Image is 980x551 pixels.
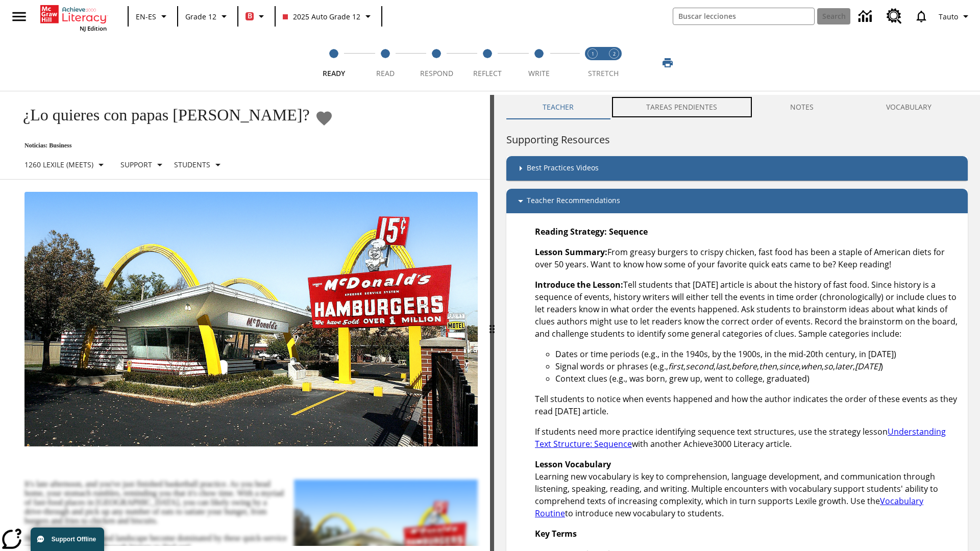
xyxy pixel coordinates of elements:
div: Pulsa la tecla de intro o la barra espaciadora y luego presiona las flechas de derecha e izquierd... [490,95,494,551]
p: Tell students to notice when events happened and how the author indicates the order of these even... [535,393,960,417]
span: Respond [420,68,453,78]
p: Learning new vocabulary is key to comprehension, language development, and communication through ... [535,458,960,519]
em: later [835,361,853,372]
button: Añadir a mis Favoritas - ¿Lo quieres con papas fritas? [315,109,333,127]
button: Seleccione Lexile, 1260 Lexile (Meets) [20,156,111,174]
h1: ¿Lo quieres con papas [PERSON_NAME]? [12,106,310,124]
em: second [685,361,714,372]
span: B [248,10,252,22]
em: since [779,361,799,372]
strong: Lesson Vocabulary [535,459,611,470]
span: 2025 Auto Grade 12 [283,11,360,22]
li: Dates or time periods (e.g., in the 1940s, by the 1900s, in the mid-20th century, in [DATE]) [555,348,960,360]
h6: Supporting Resources [506,132,968,148]
div: Best Practices Videos [506,156,968,181]
button: Stretch Read step 1 of 2 [578,35,607,91]
a: Centro de recursos, Se abrirá en una pestaña nueva. [880,3,908,30]
button: Tipo de apoyo, Support [116,156,170,174]
button: Respond step 3 of 5 [407,35,466,91]
button: Read step 2 of 5 [355,35,414,91]
button: Reflect step 4 of 5 [458,35,517,91]
em: last [716,361,729,372]
em: first [668,361,683,372]
button: Grado: Grade 12, Elige un grado [181,7,234,26]
p: Best Practices Videos [527,162,599,174]
div: Teacher Recommendations [506,189,968,213]
li: Context clues (e.g., was born, grew up, went to college, graduated) [555,372,960,385]
em: [DATE] [855,361,880,372]
input: search field [673,8,814,24]
em: then [759,361,777,372]
button: Class: 2025 Auto Grade 12, Selecciona una clase [279,7,378,26]
button: Support Offline [31,528,104,551]
button: VOCABULARY [850,95,968,119]
span: Reflect [473,68,502,78]
strong: Reading Strategy: [535,226,607,237]
span: NJ Edition [80,24,107,32]
text: 1 [592,51,594,57]
strong: Key Terms [535,528,577,539]
p: Teacher Recommendations [527,195,620,207]
button: Perfil/Configuración [935,7,976,26]
span: STRETCH [588,68,619,78]
p: 1260 Lexile (Meets) [24,159,93,170]
button: Seleccionar estudiante [170,156,228,174]
span: Grade 12 [185,11,216,22]
p: From greasy burgers to crispy chicken, fast food has been a staple of American diets for over 50 ... [535,246,960,270]
button: Teacher [506,95,610,119]
span: Tauto [939,11,958,22]
button: Stretch Respond step 2 of 2 [599,35,629,91]
strong: Introduce the Lesson: [535,279,623,290]
button: Language: EN-ES, Selecciona un idioma [132,7,174,26]
em: when [801,361,822,372]
span: Ready [323,68,345,78]
li: Signal words or phrases (e.g., , , , , , , , , , ) [555,360,960,372]
span: EN-ES [136,11,156,22]
strong: Sequence [609,226,648,237]
button: Abrir el menú lateral [4,2,34,32]
span: Read [376,68,395,78]
button: Ready step 1 of 5 [304,35,363,91]
a: Centro de información [852,3,880,31]
text: 2 [613,51,616,57]
button: Write step 5 of 5 [509,35,569,91]
p: If students need more practice identifying sequence text structures, use the strategy lesson with... [535,425,960,450]
div: activity [494,95,980,551]
span: Write [528,68,550,78]
p: Tell students that [DATE] article is about the history of fast food. Since history is a sequence ... [535,279,960,340]
em: so [824,361,833,372]
img: One of the first McDonald's stores, with the iconic red sign and golden arches. [24,192,478,447]
a: Notificaciones [908,3,935,30]
div: Portada [40,3,107,32]
strong: Lesson Summary: [535,246,607,258]
p: Support [120,159,152,170]
p: Noticias: Business [12,142,333,149]
button: NOTES [754,95,850,119]
button: Imprimir [651,54,684,72]
div: Instructional Panel Tabs [506,95,968,119]
button: Boost El color de la clase es rojo. Cambiar el color de la clase. [241,7,272,26]
p: Students [174,159,210,170]
button: TAREAS PENDIENTES [610,95,753,119]
em: before [731,361,757,372]
span: Support Offline [52,536,96,543]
